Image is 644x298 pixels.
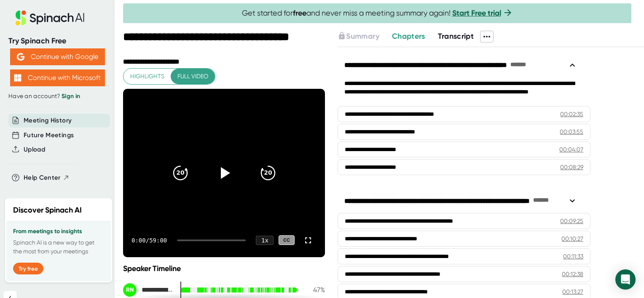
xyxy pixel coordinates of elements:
[562,287,583,296] div: 00:13:27
[338,31,392,43] div: Upgrade to access
[130,71,164,82] span: Highlights
[24,173,70,183] button: Help Center
[13,205,82,216] h2: Discover Spinach AI
[62,93,80,100] a: Sign in
[560,163,583,171] div: 00:08:29
[438,31,474,42] button: Transcript
[13,263,43,274] button: Try free
[438,32,474,41] span: Transcript
[392,31,425,42] button: Chapters
[171,69,215,84] button: Full video
[24,145,45,154] button: Upload
[256,236,274,245] div: 1 x
[10,69,105,86] button: Continue with Microsoft
[452,8,501,18] a: Start Free trial
[346,32,379,41] span: Summary
[10,48,105,65] button: Continue with Google
[24,173,61,183] span: Help Center
[560,217,583,225] div: 00:09:25
[563,252,583,261] div: 00:11:33
[242,8,513,18] span: Get started for and never miss a meeting summary again!
[13,228,104,235] h3: From meetings to insights
[131,237,167,244] div: 0:00 / 59:00
[560,110,583,118] div: 00:02:35
[279,235,295,245] div: CC
[8,36,106,46] div: Try Spinach Free
[562,270,583,278] div: 00:12:38
[123,283,174,297] div: Raquel Newell
[615,269,636,290] div: Open Intercom Messenger
[559,145,583,154] div: 00:04:07
[338,31,379,42] button: Summary
[123,283,137,297] div: RN
[13,238,104,256] p: Spinach AI is a new way to get the most from your meetings
[24,116,72,125] button: Meeting History
[24,130,74,140] button: Future Meetings
[123,264,325,273] div: Speaker Timeline
[8,93,106,100] div: Have an account?
[17,53,24,61] img: Aehbyd4JwY73AAAAAElFTkSuQmCC
[177,71,208,82] span: Full video
[560,128,583,136] div: 00:03:55
[304,286,325,294] div: 47 %
[123,69,171,84] button: Highlights
[392,32,425,41] span: Chapters
[561,234,583,243] div: 00:10:27
[293,8,306,18] b: free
